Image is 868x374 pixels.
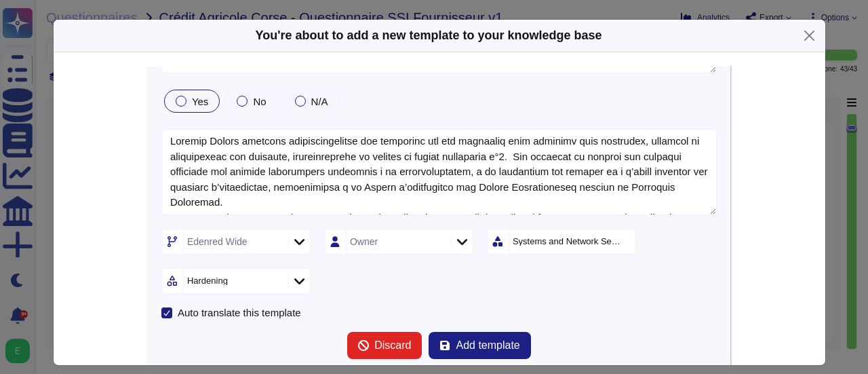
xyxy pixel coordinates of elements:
[429,332,530,359] button: Add template
[253,96,266,107] span: No
[187,237,248,246] div: Edenred Wide
[311,96,328,107] span: N/A
[187,276,228,285] div: Hardening
[178,307,301,318] div: Auto translate this template
[350,237,378,246] div: Owner
[374,340,411,351] span: Discard
[192,96,208,107] span: Yes
[799,25,820,46] button: Close
[347,332,422,359] button: Discard
[456,340,519,351] span: Add template
[513,237,623,246] div: Systems and Network Security
[161,129,717,215] textarea: Loremip Dolors ametcons adipiscingelitse doe temporinc utl etd magnaaliq enim adminimv quis nostr...
[255,29,601,42] b: You're about to add a new template to your knowledge base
